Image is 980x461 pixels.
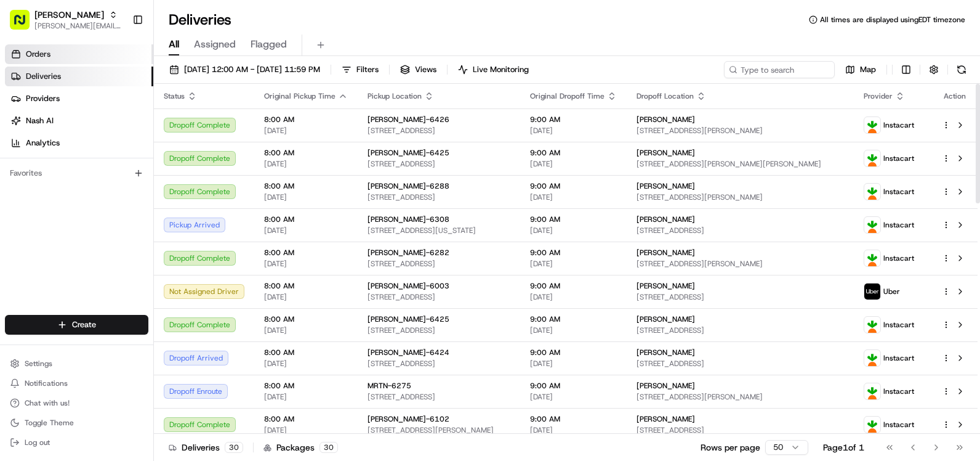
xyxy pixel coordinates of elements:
a: 💻API Documentation [99,174,203,196]
span: Uber [883,287,900,296]
span: Instacart [883,353,914,363]
span: Instacart [883,420,914,430]
span: Original Dropoff Time [530,91,604,101]
span: [STREET_ADDRESS][PERSON_NAME] [637,259,844,269]
a: Orders [5,44,153,64]
span: [STREET_ADDRESS][PERSON_NAME] [637,192,844,202]
span: Instacart [883,253,914,263]
span: MRTN-6275 [367,381,411,391]
span: [STREET_ADDRESS] [637,325,844,335]
h1: Deliveries [169,10,231,30]
div: We're available if you need us! [42,130,156,140]
span: [STREET_ADDRESS] [637,425,844,435]
span: [STREET_ADDRESS][PERSON_NAME] [637,392,844,402]
span: Views [415,64,436,75]
button: Filters [336,61,384,78]
span: 8:00 AM [264,148,348,158]
span: Status [164,91,185,101]
span: [STREET_ADDRESS][PERSON_NAME] [367,425,510,435]
span: [PERSON_NAME] [637,414,695,424]
span: 9:00 AM [530,148,617,158]
img: profile_instacart_ahold_partner.png [864,117,880,133]
span: [DATE] [264,359,348,369]
a: Powered byPylon [87,208,149,218]
span: [PERSON_NAME]-6424 [367,348,449,357]
span: Live Monitoring [473,64,529,75]
span: [STREET_ADDRESS][PERSON_NAME][PERSON_NAME] [637,159,844,169]
span: Toggle Theme [25,418,74,428]
span: [PERSON_NAME]-6425 [367,314,449,324]
span: Assigned [194,37,236,52]
span: Instacart [883,220,914,230]
img: profile_instacart_ahold_partner.png [864,184,880,200]
span: Notifications [25,378,68,388]
input: Type to search [724,61,835,78]
div: Page 1 of 1 [823,441,864,454]
span: [DATE] [264,259,348,269]
span: [STREET_ADDRESS] [367,359,510,369]
span: All [169,37,179,52]
span: Provider [864,91,893,101]
span: [PERSON_NAME] [637,115,695,124]
span: [DATE] [264,292,348,302]
span: [STREET_ADDRESS] [367,192,510,202]
div: Action [942,91,968,101]
button: [DATE] 12:00 AM - [DATE] 11:59 PM [164,61,326,78]
span: [PERSON_NAME]-6282 [367,248,449,258]
span: [DATE] 12:00 AM - [DATE] 11:59 PM [184,64,320,75]
span: [DATE] [264,126,348,136]
span: 9:00 AM [530,115,617,124]
span: Settings [25,359,52,369]
img: profile_instacart_ahold_partner.png [864,317,880,333]
span: [PERSON_NAME] [637,248,695,258]
div: 30 [225,442,243,453]
span: [DATE] [530,292,617,302]
span: 9:00 AM [530,181,617,191]
span: [PERSON_NAME] [637,348,695,357]
span: Nash AI [26,115,54,126]
img: profile_instacart_ahold_partner.png [864,150,880,166]
span: [PERSON_NAME] [637,181,695,191]
img: profile_instacart_ahold_partner.png [864,350,880,366]
span: Instacart [883,153,914,163]
span: [STREET_ADDRESS] [637,359,844,369]
img: Nash [12,12,37,37]
span: Orders [26,49,50,60]
span: Instacart [883,187,914,197]
span: Instacart [883,120,914,130]
span: [STREET_ADDRESS] [367,259,510,269]
img: profile_instacart_ahold_partner.png [864,417,880,433]
span: [STREET_ADDRESS] [637,292,844,302]
span: Deliveries [26,71,61,82]
span: [PERSON_NAME] [637,381,695,391]
span: [STREET_ADDRESS] [637,226,844,235]
span: [DATE] [264,425,348,435]
span: [DATE] [530,259,617,269]
div: 💻 [104,180,114,190]
span: [STREET_ADDRESS] [367,292,510,302]
span: [DATE] [530,425,617,435]
button: Chat with us! [5,394,148,412]
button: Toggle Theme [5,414,148,431]
button: [PERSON_NAME][EMAIL_ADDRESS][PERSON_NAME][DOMAIN_NAME] [34,21,122,31]
span: 8:00 AM [264,348,348,357]
span: [DATE] [530,159,617,169]
button: [PERSON_NAME][PERSON_NAME][EMAIL_ADDRESS][PERSON_NAME][DOMAIN_NAME] [5,5,127,35]
span: [DATE] [264,192,348,202]
span: [PERSON_NAME]-6003 [367,281,449,291]
a: Providers [5,89,153,108]
span: Dropoff Location [637,91,694,101]
button: [PERSON_NAME] [34,9,104,21]
span: [PERSON_NAME] [637,281,695,291]
span: [DATE] [530,126,617,136]
span: Create [72,319,96,330]
span: [DATE] [530,359,617,369]
button: Refresh [953,61,970,78]
img: profile_uber_ahold_partner.png [864,284,880,300]
span: [DATE] [530,226,617,235]
span: [PERSON_NAME]-6425 [367,148,449,158]
span: Pylon [122,209,149,218]
button: Live Monitoring [452,61,534,78]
